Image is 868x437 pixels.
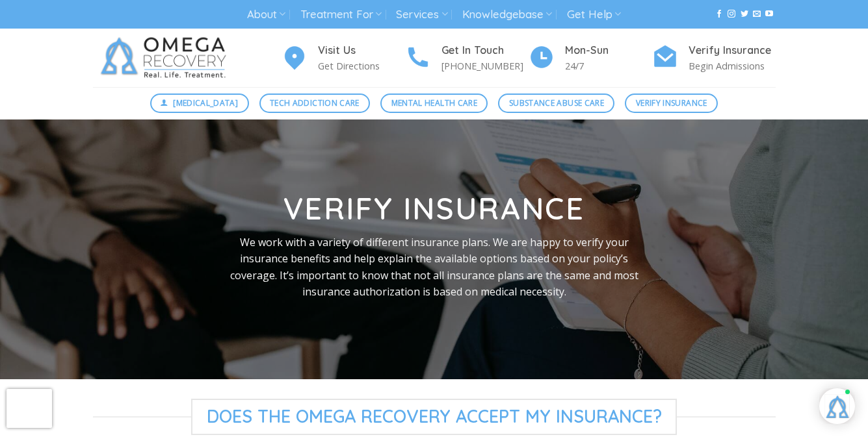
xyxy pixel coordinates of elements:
[753,10,761,19] a: Send us an email
[247,3,285,27] a: About
[689,58,776,73] p: Begin Admissions
[565,58,652,73] p: 24/7
[396,3,447,27] a: Services
[441,42,529,59] h4: Get In Touch
[150,94,249,113] a: [MEDICAL_DATA]
[224,234,645,301] p: We work with a variety of different insurance plans. We are happy to verify your insurance benefi...
[652,42,776,74] a: Verify Insurance Begin Admissions
[636,97,707,109] span: Verify Insurance
[441,58,529,73] p: [PHONE_NUMBER]
[300,3,382,27] a: Treatment For
[741,10,748,19] a: Follow on Twitter
[283,190,585,227] strong: Verify Insurance
[93,29,239,87] img: Omega Recovery
[498,94,614,113] a: Substance Abuse Care
[689,42,776,59] h4: Verify Insurance
[765,10,773,19] a: Follow on YouTube
[282,42,405,74] a: Visit Us Get Directions
[380,94,488,113] a: Mental Health Care
[318,42,405,59] h4: Visit Us
[462,3,552,27] a: Knowledgebase
[259,94,371,113] a: Tech Addiction Care
[391,97,477,109] span: Mental Health Care
[318,58,405,73] p: Get Directions
[7,389,52,428] iframe: reCAPTCHA
[715,10,723,19] a: Follow on Facebook
[173,97,238,109] span: [MEDICAL_DATA]
[728,10,735,19] a: Follow on Instagram
[565,42,652,59] h4: Mon-Sun
[509,97,604,109] span: Substance Abuse Care
[625,94,718,113] a: Verify Insurance
[191,399,677,435] span: Does The Omega Recovery Accept My Insurance?
[567,3,621,27] a: Get Help
[405,42,529,74] a: Get In Touch [PHONE_NUMBER]
[270,97,360,109] span: Tech Addiction Care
